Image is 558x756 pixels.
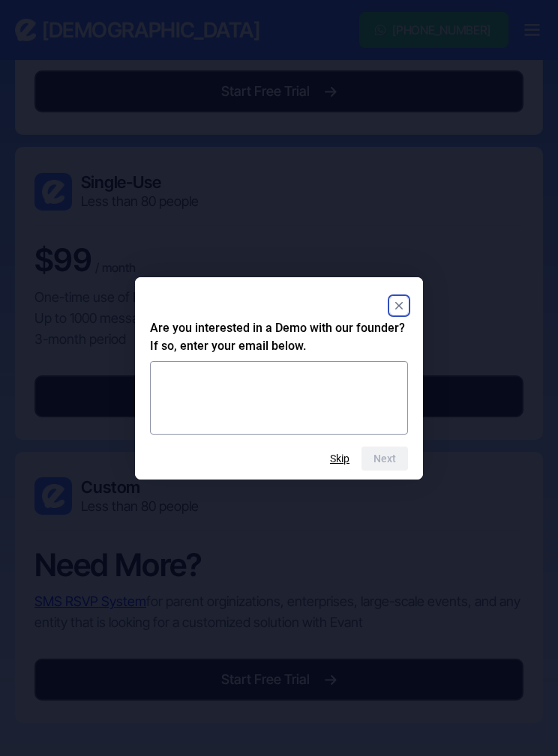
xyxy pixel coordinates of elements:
button: Close [390,297,408,315]
button: Next question [361,447,408,471]
dialog: Are you interested in a Demo with our founder? If so, enter your email below. [135,277,423,480]
button: Skip [330,453,349,465]
h2: Are you interested in a Demo with our founder? If so, enter your email below. [150,319,408,355]
textarea: Are you interested in a Demo with our founder? If so, enter your email below. [150,361,408,435]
